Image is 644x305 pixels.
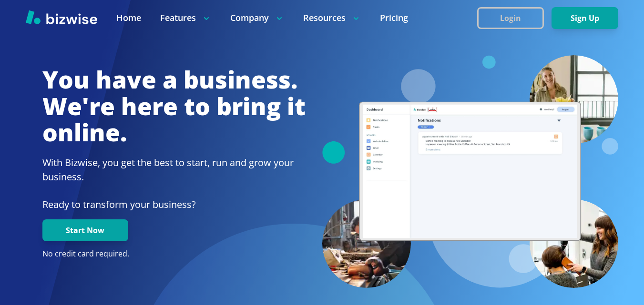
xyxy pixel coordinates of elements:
p: Ready to transform your business? [42,197,306,212]
button: Login [477,7,544,29]
h2: With Bizwise, you get the best to start, run and grow your business. [42,156,306,184]
button: Sign Up [552,7,618,29]
p: Resources [303,12,361,24]
p: Company [230,12,284,24]
p: Features [160,12,211,24]
h1: You have a business. We're here to bring it online. [42,67,306,146]
a: Pricing [380,12,408,24]
a: Start Now [42,226,128,235]
button: Start Now [42,219,128,241]
a: Login [477,14,552,23]
a: Sign Up [552,14,618,23]
a: Home [116,12,141,24]
img: Bizwise Logo [26,10,97,24]
p: No credit card required. [42,249,306,259]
